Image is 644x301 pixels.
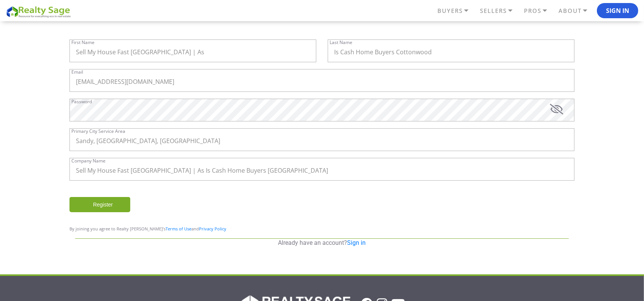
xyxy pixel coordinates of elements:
[69,197,130,212] input: Register
[75,239,569,247] p: Already have an account?
[522,4,557,17] a: PROS
[71,40,95,45] label: First Name
[71,129,125,134] label: Primary City Service Area
[478,4,522,17] a: SELLERS
[6,5,74,18] img: REALTY SAGE
[69,226,226,232] span: By joining you agree to Realty [PERSON_NAME]’s and
[347,239,366,246] a: Sign in
[71,159,106,163] label: Company Name
[71,70,83,74] label: Email
[71,99,92,104] label: Password
[199,226,226,232] a: Privacy Policy
[557,4,597,17] a: ABOUT
[436,4,478,17] a: BUYERS
[597,3,638,18] button: Sign In
[166,226,191,232] a: Terms of Use
[330,40,352,45] label: Last Name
